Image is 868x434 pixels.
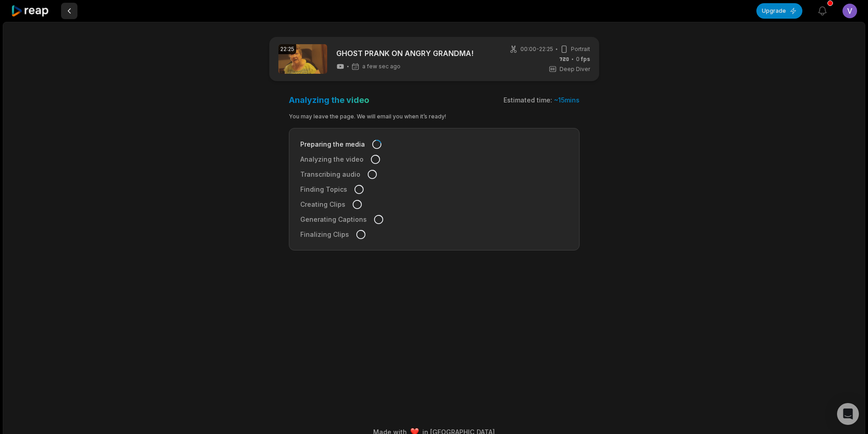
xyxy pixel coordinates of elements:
span: fps [581,56,590,62]
div: Estimated time: [503,96,580,105]
a: GHOST PRANK ON ANGRY GRANDMA! [336,48,473,59]
span: Analyzing the video [300,154,364,164]
span: Preparing the media [300,139,365,149]
span: Creating Clips [300,199,345,209]
button: Upgrade [756,3,802,19]
span: 00:00 - 22:25 [520,45,553,53]
span: Transcribing audio [300,169,360,179]
span: Deep Diver [560,65,590,73]
span: 0 [576,55,590,63]
span: ~ 15 mins [554,96,580,104]
div: Open Intercom Messenger [837,403,859,425]
span: Generating Captions [300,214,367,224]
span: Portrait [571,45,590,53]
span: Finding Topics [300,184,347,194]
div: You may leave the page. We will email you when it’s ready! [289,112,580,121]
h3: Analyzing the video [289,95,369,105]
span: a few sec ago [362,63,401,70]
span: Finalizing Clips [300,230,349,239]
